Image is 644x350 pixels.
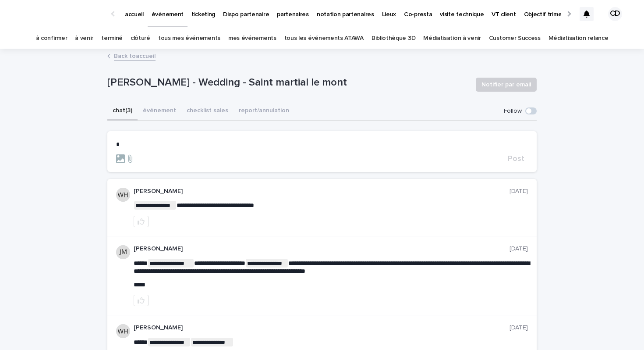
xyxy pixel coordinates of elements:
[134,324,510,332] p: [PERSON_NAME]
[114,50,156,61] a: Back toaccueil
[131,28,150,49] a: clôturé
[134,188,510,195] p: [PERSON_NAME]
[101,28,123,49] a: terminé
[510,245,528,253] p: [DATE]
[134,295,149,306] button: like this post
[510,188,528,195] p: [DATE]
[181,102,234,121] button: checklist sales
[234,102,294,121] button: report/annulation
[504,155,528,163] button: Post
[489,28,541,49] a: Customer Success
[138,102,181,121] button: événement
[481,80,531,89] span: Notifier par email
[134,245,510,253] p: [PERSON_NAME]
[75,28,93,49] a: à venir
[476,78,537,92] button: Notifier par email
[134,216,149,227] button: like this post
[608,7,622,21] div: CD
[548,28,609,49] a: Médiatisation relance
[36,28,67,49] a: à confirmer
[284,28,364,49] a: tous les événements ATAWA
[508,155,524,163] span: Post
[18,5,103,23] img: Ls34BcGeRexTGTNfXpUC
[107,76,469,89] p: [PERSON_NAME] - Wedding - Saint martial le mont
[107,102,138,121] button: chat (3)
[510,324,528,332] p: [DATE]
[504,107,522,115] p: Follow
[158,28,220,49] a: tous mes événements
[372,28,415,49] a: Bibliothèque 3D
[228,28,276,49] a: mes événements
[423,28,481,49] a: Médiatisation à venir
